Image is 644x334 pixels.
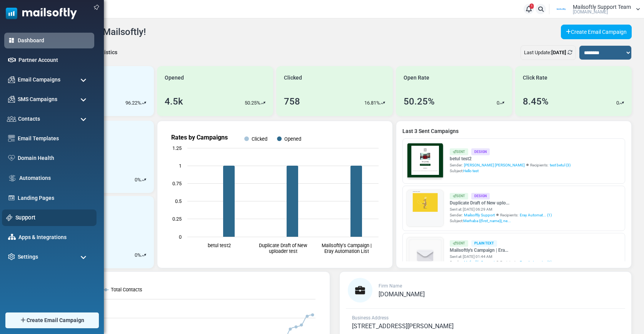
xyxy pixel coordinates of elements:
a: Landing Pages [18,194,90,202]
a: User Logo Mailsoftly Support Team [DOMAIN_NAME] [552,3,640,15]
a: 1 [524,4,534,14]
div: Sender: Recipients: [450,212,552,218]
text: betul test2 [207,243,230,248]
span: Mailsoftly Support [464,259,495,265]
div: Sent at: [DATE] 06:29 AM [450,206,552,212]
span: Contacts [18,115,40,123]
span: Create Email Campaign [27,316,84,324]
p: 16.81% [364,99,380,107]
div: Sender: Recipients: [450,259,552,265]
span: SMS Campaigns [18,95,57,103]
div: 4.5k [165,95,183,108]
a: test betul (3) [550,162,571,168]
img: workflow.svg [8,174,17,183]
p: 0 [616,99,619,107]
span: Mailsoftly Support Team [573,4,631,10]
div: 8.45% [523,95,549,108]
text: 0.75 [172,181,182,186]
span: Open Rate [404,74,429,82]
p: 96.22% [125,99,141,107]
a: Support [15,213,92,222]
b: [DATE] [551,50,566,55]
text: Total Contacts [111,287,142,292]
strong: Shop Now and Save Big! [101,156,165,163]
p: 0 [135,251,137,259]
img: campaigns-icon.png [8,76,15,83]
div: 50.25% [404,95,435,108]
div: Subject: [450,218,552,224]
span: Email Campaigns [18,76,60,84]
strong: Follow Us [118,182,147,188]
text: Rates by Campaigns [171,134,228,141]
a: Domain Health [18,154,90,162]
h1: Test {(email)} [35,133,231,145]
text: Duplicate Draft of New uploader test [259,243,307,254]
span: Mailsoftly Support [464,212,495,218]
div: Plain Text [471,240,497,247]
p: Lorem ipsum dolor sit amet, consectetur adipiscing elit, sed do eiusmod tempor incididunt [40,202,225,209]
text: 1 [179,163,182,169]
div: % [135,251,146,259]
div: Last Update: [521,45,576,60]
text: 1.25 [172,145,182,151]
a: Create Email Campaign [561,25,632,39]
img: support-icon.svg [6,214,13,221]
a: Automations [19,174,90,182]
p: Merhaba {(first_name)} [40,4,225,12]
span: Clicked [284,74,302,82]
div: Sent [450,193,468,199]
div: % [135,176,146,184]
span: Merhaba {(first_name)}, ne... [463,219,511,223]
img: dashboard-icon-active.svg [8,37,15,44]
span: Settings [18,253,38,261]
img: campaigns-icon.png [8,96,15,103]
a: Partner Account [18,56,90,64]
svg: Rates by Campaigns [164,127,386,262]
text: Opened [284,136,301,142]
span: [PERSON_NAME] [PERSON_NAME] [464,162,525,168]
text: 0.25 [172,216,182,222]
a: Email Templates [18,135,90,143]
img: contacts-icon.svg [7,116,16,121]
text: Clicked [252,136,267,142]
div: Design [471,148,490,155]
p: 0 [497,99,499,107]
span: Hello test [463,169,479,173]
p: 50.25% [245,99,260,107]
span: [DOMAIN_NAME] [573,10,608,14]
div: Subject: [450,168,571,174]
div: 758 [284,95,300,108]
p: 0 [135,176,137,184]
div: Design [471,193,490,199]
span: Business Address [352,315,389,321]
span: Click Rate [523,74,547,82]
div: Sender: Recipients: [450,162,571,168]
img: email-templates-icon.svg [8,135,15,142]
img: landing_pages.svg [8,194,15,201]
a: Eray Automat... (1) [520,212,552,218]
a: Eray Automat... (1) [520,259,552,265]
a: Dashboard [18,37,90,45]
a: Refresh Stats [567,50,572,55]
span: [STREET_ADDRESS][PERSON_NAME] [352,322,454,330]
a: [DOMAIN_NAME] [379,291,425,297]
div: Sent [450,240,468,247]
a: Apps & Integrations [18,233,90,241]
div: Sent [450,148,468,155]
text: Mailsoftly's Campaign | Eray Automation List [322,243,372,254]
a: betul test2 [450,155,571,162]
text: 0.5 [175,198,182,204]
a: Duplicate Draft of New uplo... [450,199,552,206]
img: settings-icon.svg [8,253,15,260]
text: 0 [179,234,182,240]
span: [DOMAIN_NAME] [379,291,425,298]
img: empty-draft-icon2.svg [407,238,443,274]
img: domain-health-icon.svg [8,155,15,161]
div: Sent at: [DATE] 01:44 AM [450,254,552,259]
a: Shop Now and Save Big! [93,153,172,167]
span: Opened [165,74,184,82]
a: Last 3 Sent Campaigns [402,127,625,135]
a: Mailsoftly's Campaign | Era... [450,247,552,254]
span: Firm Name [379,283,402,289]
